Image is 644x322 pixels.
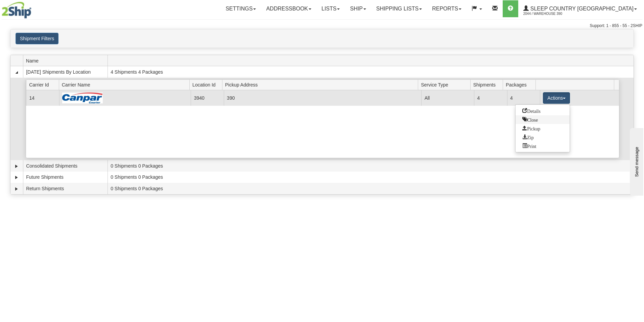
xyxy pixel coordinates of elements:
[23,172,108,183] td: Future Shipments
[506,79,535,90] span: Packages
[13,185,20,192] a: Expand
[522,117,538,122] span: Close
[529,6,634,11] span: Sleep Country [GEOGRAPHIC_DATA]
[518,0,642,17] a: Sleep Country [GEOGRAPHIC_DATA] 2044 / Warehouse 390
[191,90,223,105] td: 3940
[26,55,108,66] span: Name
[16,33,58,44] button: Shipment Filters
[522,126,540,130] span: Pickup
[473,79,503,90] span: Shipments
[516,142,570,150] a: Print or Download All Shipping Documents in one file
[2,2,31,19] img: logo2044.jpg
[224,90,422,105] td: 390
[421,79,470,90] span: Service Type
[26,90,59,105] td: 14
[522,108,541,113] span: Details
[23,66,108,78] td: [DATE] Shipments By Location
[62,93,103,103] img: Canpar
[108,66,634,78] td: 4 Shipments 4 Packages
[29,79,59,90] span: Carrier Id
[628,126,643,195] iframe: chat widget
[2,23,642,29] div: Support: 1 - 855 - 55 - 2SHIP
[108,160,634,172] td: 0 Shipments 0 Packages
[261,0,316,17] a: Addressbook
[108,183,634,194] td: 0 Shipments 0 Packages
[427,0,467,17] a: Reports
[13,69,20,76] a: Collapse
[522,143,536,148] span: Print
[474,90,507,105] td: 4
[23,160,108,172] td: Consolidated Shipments
[225,79,418,90] span: Pickup Address
[220,0,261,17] a: Settings
[5,6,63,11] div: Send message
[522,134,533,139] span: Zip
[23,183,108,194] td: Return Shipments
[13,174,20,181] a: Expand
[516,124,570,133] a: Request a carrier pickup
[316,0,345,17] a: Lists
[108,172,634,183] td: 0 Shipments 0 Packages
[345,0,371,17] a: Ship
[516,106,570,115] a: Go to Details view
[62,79,190,90] span: Carrier Name
[421,90,474,105] td: All
[371,0,427,17] a: Shipping lists
[543,92,570,104] button: Actions
[13,163,20,170] a: Expand
[523,10,574,17] span: 2044 / Warehouse 390
[516,115,570,124] a: Close this group
[516,133,570,142] a: Zip and Download All Shipping Documents
[192,79,222,90] span: Location Id
[507,90,540,105] td: 4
